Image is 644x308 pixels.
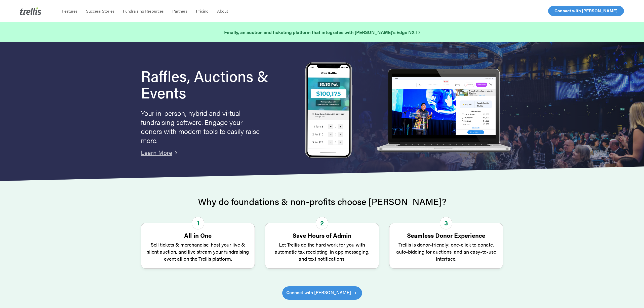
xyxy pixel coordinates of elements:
[374,69,513,153] img: rafflelaptop_mac_optim.png
[141,148,172,157] a: Learn More
[282,286,362,299] a: Connect with [PERSON_NAME]
[119,9,168,14] a: Fundraising Resources
[58,9,82,14] a: Features
[141,67,279,100] h1: Raffles, Auctions & Events
[554,8,618,14] span: Connect with [PERSON_NAME]
[86,8,114,14] span: Success Stories
[141,196,503,207] h2: Why do foundations & non-profits choose [PERSON_NAME]?
[168,9,192,14] a: Partners
[440,217,452,229] span: 3
[305,62,352,160] img: Trellis Raffles, Auctions and Event Fundraising
[217,8,228,14] span: About
[286,289,351,296] span: Connect with [PERSON_NAME]
[213,9,232,14] a: About
[224,29,420,35] strong: Finally, an auction and ticketing platform that integrates with [PERSON_NAME]’s Edge NXT
[62,8,77,14] span: Features
[548,6,624,16] a: Connect with [PERSON_NAME]
[20,7,41,15] img: Trellis
[123,8,164,14] span: Fundraising Resources
[184,231,212,239] strong: All in One
[316,217,328,229] span: 2
[141,108,262,145] p: Your in-person, hybrid and virtual fundraising software. Engage your donors with modern tools to ...
[146,241,250,262] p: Sell tickets & merchandise, host your live & silent auction, and live stream your fundraising eve...
[192,9,213,14] a: Pricing
[407,231,485,239] strong: Seamless Donor Experience
[394,241,498,262] p: Trellis is donor-friendly: one-click to donate, auto-bidding for auctions, and an easy-to-use int...
[192,217,204,229] span: 1
[172,8,187,14] span: Partners
[82,9,119,14] a: Success Stories
[293,231,351,239] strong: Save Hours of Admin
[224,29,420,36] a: Finally, an auction and ticketing platform that integrates with [PERSON_NAME]’s Edge NXT
[196,8,209,14] span: Pricing
[270,241,374,262] p: Let Trellis do the hard work for you with automatic tax receipting, in app messaging, and text no...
